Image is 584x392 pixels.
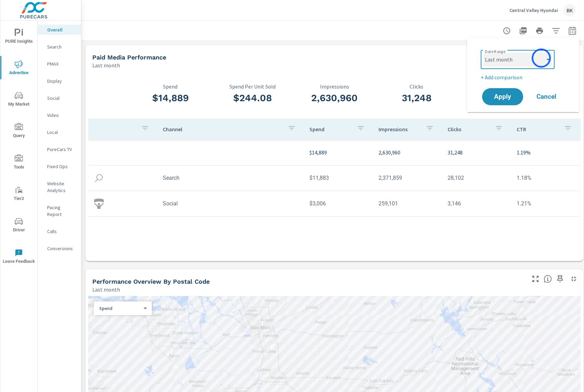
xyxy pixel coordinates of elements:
td: 1.21% [511,195,580,212]
div: Video [38,110,81,120]
span: Tools [2,154,35,171]
p: Spend [99,305,141,311]
td: 28,102 [442,169,511,187]
div: Fixed Ops [38,161,81,172]
div: PMAX [38,59,81,69]
span: Cancel [533,94,560,100]
img: icon-social.svg [94,199,104,209]
button: Minimize Widget [568,273,579,284]
p: 31,248 [448,148,506,157]
span: Leave Feedback [2,249,35,266]
p: Fixed Ops [47,163,76,170]
td: Social [157,195,304,212]
div: Website Analytics [38,178,81,195]
p: Spend [309,126,351,133]
p: Conversions [47,245,76,252]
span: Driver [2,217,35,234]
div: Conversions [38,243,81,254]
p: 2,630,960 [379,148,437,157]
span: Advertise [2,60,35,77]
p: 1.19% [517,148,575,157]
button: Select Date Range [566,24,579,38]
p: Last month [92,285,120,294]
h3: $14,889 [129,92,211,104]
span: Apply [489,94,516,100]
p: Clicks [375,83,457,90]
p: Channel [163,126,282,133]
p: Pacing Report [47,204,76,218]
button: "Export Report to PDF" [516,24,530,38]
h3: 2,630,960 [293,92,375,104]
p: CTR [517,126,558,133]
p: Video [47,112,76,119]
td: 259,101 [373,195,442,212]
button: Make Fullscreen [530,273,541,284]
p: Website Analytics [47,180,76,194]
td: $3,006 [304,195,373,212]
p: Social [47,95,76,102]
p: Central Valley Hyundai [509,7,558,13]
p: PMAX [47,60,76,67]
p: Search [47,43,76,50]
p: PureCars TV [47,146,76,153]
h5: Paid Media Performance [92,54,166,61]
p: Impressions [293,83,375,90]
span: My Market [2,92,35,108]
p: Display [47,78,76,84]
span: Understand performance data by postal code. Individual postal codes can be selected and expanded ... [544,275,552,283]
td: $11,883 [304,169,373,187]
img: icon-search.svg [94,173,104,183]
button: Apply Filters [549,24,563,38]
p: Calls [47,228,76,235]
div: nav menu [0,21,37,272]
button: Cancel [526,88,567,105]
p: Overall [47,26,76,33]
span: Tier2 [2,186,35,203]
p: Clicks [448,126,489,133]
p: Last month [92,61,120,69]
td: Search [157,169,304,187]
p: Spend [129,83,211,90]
h5: Performance Overview By Postal Code [92,278,210,285]
h3: 1.19% [457,92,540,104]
div: Local [38,127,81,137]
div: Display [38,76,81,86]
div: Social [38,93,81,103]
td: 1.18% [511,169,580,187]
p: CTR [457,83,540,90]
p: $14,889 [309,148,368,157]
div: Spend [94,305,146,312]
button: Print Report [533,24,546,38]
div: Overall [38,25,81,35]
span: Query [2,123,35,140]
p: Local [47,129,76,136]
button: Apply [482,88,523,105]
div: BK [563,4,576,16]
td: 3,146 [442,195,511,212]
p: Impressions [379,126,420,133]
div: Calls [38,226,81,236]
div: Pacing Report [38,202,81,219]
h3: 31,248 [375,92,457,104]
td: 2,371,859 [373,169,442,187]
p: Spend Per Unit Sold [211,83,293,90]
h3: $244.08 [211,92,293,104]
span: Save this to your personalized report [555,273,566,284]
div: Search [38,42,81,52]
span: PURE Insights [2,29,35,45]
p: + Add comparison [481,73,568,81]
div: PureCars TV [38,144,81,154]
